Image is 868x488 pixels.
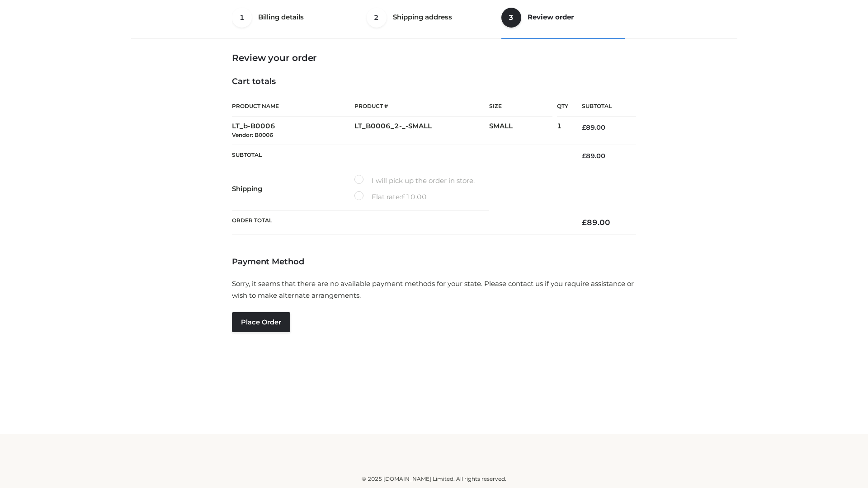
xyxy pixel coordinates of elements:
span: £ [582,152,586,160]
td: 1 [557,117,568,145]
span: £ [582,123,586,131]
span: Sorry, it seems that there are no available payment methods for your state. Please contact us if ... [232,279,634,300]
td: LT_B0006_2-_-SMALL [354,117,489,145]
div: © 2025 [DOMAIN_NAME] Limited. All rights reserved. [134,474,734,483]
th: Order Total [232,211,568,235]
h4: Payment Method [232,257,636,267]
bdi: 89.00 [582,152,605,160]
h3: Review your order [232,52,636,63]
button: Place order [232,312,290,332]
th: Qty [557,96,568,117]
small: Vendor: B0006 [232,131,273,138]
bdi: 10.00 [401,192,427,201]
bdi: 89.00 [582,218,610,227]
td: SMALL [489,117,557,145]
bdi: 89.00 [582,123,605,131]
th: Subtotal [568,96,636,117]
span: £ [401,192,406,201]
h4: Cart totals [232,77,636,87]
th: Product Name [232,96,354,117]
span: £ [582,218,587,227]
label: Flat rate: [354,191,427,203]
th: Size [489,96,552,117]
th: Shipping [232,167,354,211]
th: Subtotal [232,145,568,167]
label: I will pick up the order in store. [354,175,475,187]
th: Product # [354,96,489,117]
td: LT_b-B0006 [232,117,354,145]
